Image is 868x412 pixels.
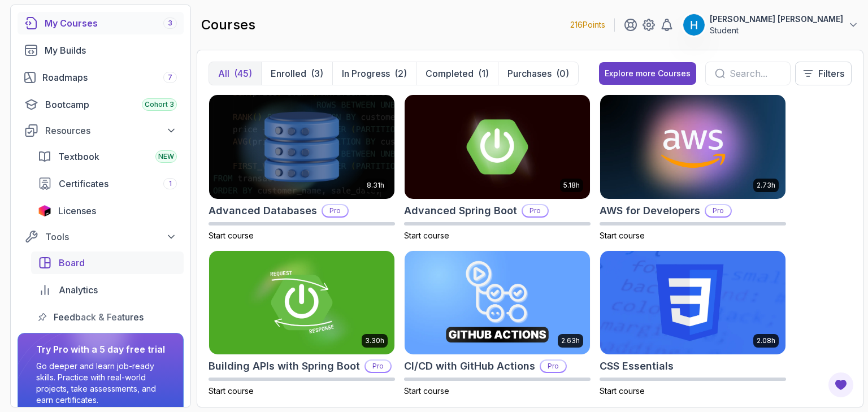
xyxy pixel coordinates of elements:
button: Enrolled(3) [261,62,332,85]
button: Tools [18,227,184,247]
a: bootcamp [18,93,184,116]
p: Pro [706,205,731,216]
a: licenses [31,200,184,222]
span: Board [59,256,85,270]
p: Filters [818,67,844,80]
span: Start course [209,386,254,396]
h2: Advanced Spring Boot [404,203,517,219]
a: roadmaps [18,66,184,89]
div: (3) [311,67,323,80]
h2: Building APIs with Spring Boot [209,358,360,374]
a: feedback [31,306,184,328]
p: Student [710,25,843,36]
a: textbook [31,145,184,168]
span: Textbook [58,150,99,163]
div: My Builds [45,44,177,57]
img: CSS Essentials card [600,251,785,355]
p: 2.08h [757,336,775,345]
img: Advanced Databases card [209,95,394,199]
a: builds [18,39,184,62]
span: Analytics [59,283,98,297]
div: (0) [556,67,569,80]
p: All [218,67,229,80]
img: Advanced Spring Boot card [405,95,590,199]
p: 216 Points [570,19,605,31]
a: analytics [31,279,184,301]
div: Bootcamp [45,98,177,111]
span: Cohort 3 [145,100,174,109]
p: Pro [323,205,348,216]
div: (2) [394,67,407,80]
div: Tools [45,230,177,244]
a: courses [18,12,184,34]
p: Go deeper and learn job-ready skills. Practice with real-world projects, take assessments, and ea... [36,361,165,406]
button: user profile image[PERSON_NAME] [PERSON_NAME]Student [683,14,859,36]
button: All(45) [209,62,261,85]
img: AWS for Developers card [600,95,785,199]
h2: CI/CD with GitHub Actions [404,358,535,374]
span: 3 [168,19,172,28]
div: (45) [234,67,252,80]
span: 1 [169,179,172,188]
p: 2.73h [757,181,775,190]
span: Certificates [59,177,108,190]
h2: Advanced Databases [209,203,317,219]
p: Pro [366,361,390,372]
a: board [31,251,184,274]
p: Completed [426,67,474,80]
img: Building APIs with Spring Boot card [209,251,394,355]
h2: CSS Essentials [600,358,674,374]
a: certificates [31,172,184,195]
p: 2.63h [561,336,580,345]
p: 5.18h [563,181,580,190]
button: Filters [795,62,852,85]
p: [PERSON_NAME] [PERSON_NAME] [710,14,843,25]
p: 8.31h [367,181,384,190]
span: Start course [600,231,645,240]
div: Roadmaps [42,71,177,84]
div: My Courses [45,16,177,30]
img: jetbrains icon [38,205,51,216]
p: 3.30h [365,336,384,345]
h2: courses [201,16,255,34]
button: Resources [18,120,184,141]
button: Completed(1) [416,62,498,85]
h2: AWS for Developers [600,203,700,219]
img: CI/CD with GitHub Actions card [405,251,590,355]
img: user profile image [683,14,705,36]
span: Start course [600,386,645,396]
button: Explore more Courses [599,62,696,85]
button: In Progress(2) [332,62,416,85]
p: Pro [523,205,548,216]
p: Enrolled [271,67,306,80]
input: Search... [730,67,781,80]
span: Feedback & Features [54,310,144,324]
button: Open Feedback Button [827,371,854,398]
p: Purchases [507,67,552,80]
p: In Progress [342,67,390,80]
p: Pro [541,361,566,372]
span: Start course [404,386,449,396]
span: Licenses [58,204,96,218]
div: Explore more Courses [605,68,691,79]
div: (1) [478,67,489,80]
div: Resources [45,124,177,137]
span: Start course [209,231,254,240]
button: Purchases(0) [498,62,578,85]
span: 7 [168,73,172,82]
span: NEW [158,152,174,161]
span: Start course [404,231,449,240]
